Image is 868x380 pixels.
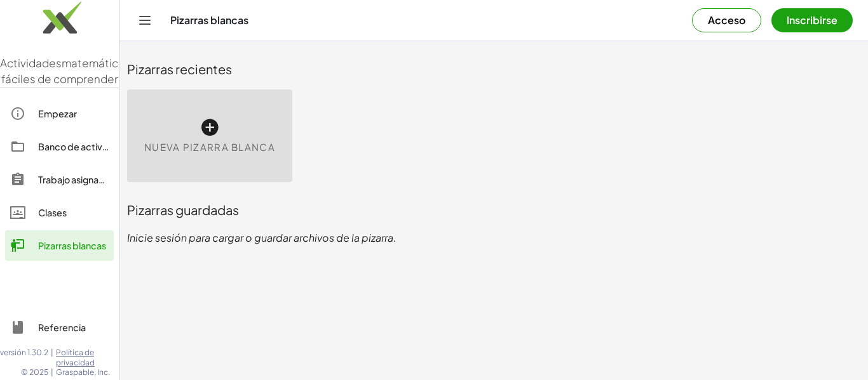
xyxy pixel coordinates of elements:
font: Acceso [708,13,745,27]
font: matemáticas fáciles de comprender [1,56,131,86]
font: Pizarras guardadas [127,202,239,218]
font: Política de privacidad [56,348,95,367]
font: Graspable, Inc. [56,367,110,377]
font: Nueva pizarra blanca [144,141,275,153]
font: Inscribirse [787,13,837,27]
font: Inicie sesión para cargar o guardar archivos de la pizarra. [127,231,397,244]
font: © 2025 [21,367,48,377]
a: Pizarras blancas [5,230,114,261]
a: Referencia [5,312,114,343]
font: Clases [38,207,67,218]
a: Trabajo asignado [5,164,114,195]
font: Banco de actividades [38,141,132,152]
button: Cambiar navegación [135,10,155,30]
font: Pizarras blancas [38,240,106,251]
a: Empezar [5,98,114,129]
font: Pizarras recientes [127,61,232,77]
button: Inscribirse [771,8,853,32]
font: | [51,348,53,357]
button: Acceso [692,8,761,32]
font: Referencia [38,322,86,333]
a: Política de privacidad [56,348,119,367]
a: Clases [5,197,114,228]
font: Empezar [38,108,77,119]
font: Trabajo asignado [38,174,111,185]
font: | [51,367,53,377]
a: Banco de actividades [5,131,114,162]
